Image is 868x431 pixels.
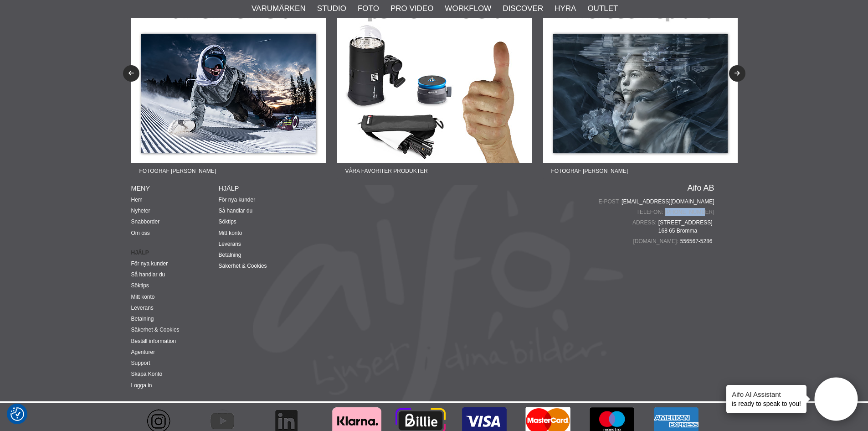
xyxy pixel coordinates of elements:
[219,218,236,225] a: Söktips
[131,249,219,257] strong: Hjälp
[726,385,806,413] div: is ready to speak to you!
[131,316,154,322] a: Betalning
[131,360,150,366] a: Support
[219,263,267,269] a: Säkerhet & Cookies
[317,3,346,15] a: Studio
[219,252,241,258] a: Betalning
[131,218,160,225] a: Snabborder
[658,218,714,235] span: [STREET_ADDRESS] 168 65 Bromma
[680,237,714,245] span: 556567-5286
[587,3,618,15] a: Outlet
[252,3,306,15] a: Varumärken
[131,338,176,344] a: Beställ information
[131,327,180,333] a: Säkerhet & Cookies
[503,3,543,15] a: Discover
[131,230,150,236] a: Om oss
[219,241,241,247] a: Leverans
[131,349,155,355] a: Agenturer
[219,208,253,214] a: Så handlar du
[637,208,665,216] span: Telefon:
[131,163,224,179] span: Fotograf [PERSON_NAME]
[131,197,143,203] a: Hem
[732,389,801,399] h4: Aifo AI Assistant
[665,208,714,216] a: [PHONE_NUMBER]
[390,3,433,15] a: Pro Video
[131,260,168,267] a: För nya kunder
[131,382,152,389] a: Logga in
[687,184,714,192] a: Aifo AB
[131,294,155,300] a: Mitt konto
[445,3,491,15] a: Workflow
[621,197,714,206] a: [EMAIL_ADDRESS][DOMAIN_NAME]
[131,282,149,289] a: Söktips
[10,406,24,422] button: Samtyckesinställningar
[555,3,576,15] a: Hyra
[131,208,150,214] a: Nyheter
[10,407,24,421] img: Revisit consent button
[219,197,256,203] a: För nya kunder
[131,271,165,278] a: Så handlar du
[131,305,154,311] a: Leverans
[543,163,636,179] span: Fotograf [PERSON_NAME]
[598,197,621,206] span: E-post:
[131,184,219,193] h4: Meny
[337,163,436,179] span: Våra favoriter produkter
[123,65,139,82] button: Previous
[219,230,242,236] a: Mitt konto
[219,184,306,193] h4: Hjälp
[633,237,680,245] span: [DOMAIN_NAME]:
[358,3,379,15] a: Foto
[131,371,163,377] a: Skapa Konto
[632,218,658,227] span: Adress:
[729,65,745,82] button: Next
